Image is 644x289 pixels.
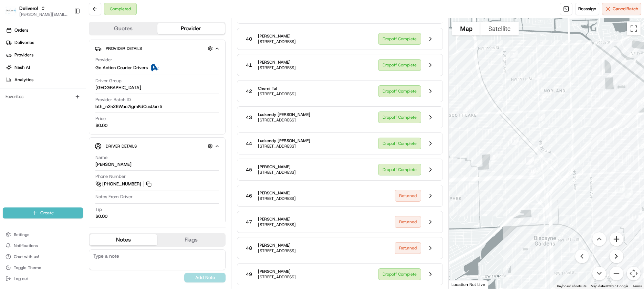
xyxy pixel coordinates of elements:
button: Map camera controls [627,267,641,280]
span: Luckendy [PERSON_NAME] [258,138,310,143]
span: Nash AI [14,64,30,71]
span: 41 [246,62,252,68]
button: Chat with us! [3,252,83,261]
span: Go Action Courier Drivers [95,65,148,71]
button: Zoom in [610,232,623,246]
div: [PERSON_NAME] [95,161,132,168]
img: Deliverol [6,6,17,16]
img: ActionCourier.png [150,64,159,72]
button: Show street map [452,22,480,35]
div: 8 [487,150,500,163]
span: Deliveries [14,40,34,46]
div: 18 [622,188,635,201]
span: [PHONE_NUMBER] [102,181,141,187]
span: Log out [14,276,28,281]
a: Providers [3,50,86,61]
a: Powered byPylon [49,116,83,122]
span: [STREET_ADDRESS] [258,196,296,201]
a: Open this area in Google Maps (opens a new window) [450,280,473,289]
span: 40 [246,35,252,42]
span: [PERSON_NAME] [258,269,296,274]
button: Toggle Theme [3,263,83,272]
span: [STREET_ADDRESS] [258,248,296,254]
button: Notifications [3,241,83,250]
button: Quotes [90,23,157,34]
a: [PHONE_NUMBER] [95,180,153,188]
button: CancelBatch [602,3,641,15]
button: Move left [575,249,589,263]
div: 2 [532,70,545,83]
button: Move down [592,267,606,280]
span: Notes From Driver [95,194,133,200]
div: 7 [460,101,473,115]
div: 10 [509,135,522,148]
button: Zoom out [610,267,623,280]
span: Provider Batch ID [95,97,131,103]
button: Reassign [575,3,599,15]
span: Provider Details [106,46,142,51]
span: Phone Number [95,173,126,180]
div: 9 [506,131,519,144]
span: Driver Group [95,78,122,84]
a: Deliveries [3,37,86,48]
button: Keyboard shortcuts [557,284,586,289]
button: Provider [157,23,225,34]
span: Knowledge Base [14,100,53,107]
span: [STREET_ADDRESS] [258,65,296,71]
button: Move right [610,249,623,263]
span: 42 [246,88,252,95]
span: [PERSON_NAME] [258,164,296,170]
span: [PERSON_NAME] [258,243,296,248]
a: 📗Knowledge Base [4,97,55,109]
span: 43 [246,114,252,121]
div: 📗 [7,100,12,106]
span: [GEOGRAPHIC_DATA] [95,85,141,91]
span: Driver Details [106,143,137,149]
span: [PERSON_NAME] [258,190,296,196]
span: Settings [14,232,29,237]
div: Start new chat [23,66,113,73]
span: Price [95,116,106,122]
span: [PERSON_NAME] [258,216,296,222]
div: 14 [529,213,542,226]
button: Driver Details [95,140,220,152]
div: 19 [615,183,628,196]
a: Analytics [3,74,86,85]
span: Notifications [14,243,38,248]
span: Providers [14,52,33,58]
div: 15 [568,243,581,256]
div: 💻 [58,100,64,106]
div: 12 [523,154,537,167]
button: Move up [592,232,606,246]
span: [STREET_ADDRESS] [258,143,310,149]
span: Name [95,154,107,161]
button: Start new chat [117,68,125,76]
div: 1 [507,48,520,61]
button: Settings [3,230,83,239]
span: [STREET_ADDRESS] [258,170,296,175]
span: [PERSON_NAME] [258,33,296,39]
span: bth_n2n26Wao7igmKdCusUerr5 [95,104,162,110]
div: 6 [466,96,479,109]
span: Orders [14,27,28,33]
div: 13 [526,165,539,178]
span: 46 [246,192,252,199]
span: Create [40,210,54,216]
span: Luckendy [PERSON_NAME] [258,112,310,117]
span: 49 [246,271,252,278]
button: Notes [90,234,157,245]
span: API Documentation [65,100,111,107]
span: [STREET_ADDRESS] [258,117,310,123]
span: Reassign [578,6,596,12]
span: [STREET_ADDRESS] [258,222,296,227]
div: Location Not Live [449,280,488,289]
button: Deliverol [19,5,38,12]
span: Chemi Tal [258,86,296,91]
img: 1736555255976-a54dd68f-1ca7-489b-9aae-adbdc363a1c4 [7,66,19,78]
span: Tip [95,206,102,213]
button: Flags [157,234,225,245]
a: Orders [3,25,86,36]
span: Map data ©2025 Google [591,284,628,288]
div: 4 [535,111,548,124]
